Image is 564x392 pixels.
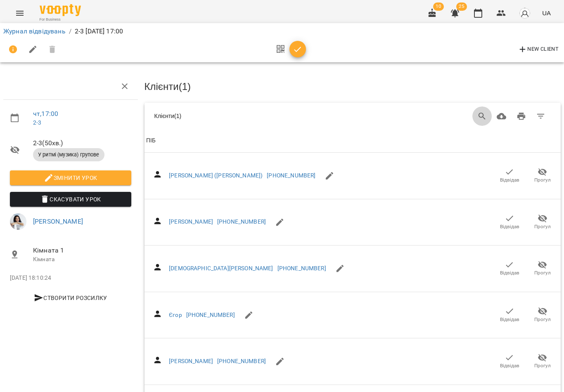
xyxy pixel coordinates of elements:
[154,112,327,120] div: Клієнти ( 1 )
[493,257,526,280] button: Відвідав
[33,110,58,118] a: чт , 17:00
[526,303,559,326] button: Прогул
[169,172,263,179] a: [PERSON_NAME] ([PERSON_NAME])
[217,218,266,225] a: [PHONE_NUMBER]
[539,5,554,21] button: UA
[456,2,467,11] span: 25
[169,312,182,318] a: Єгор
[534,316,551,323] span: Прогул
[17,173,125,183] span: Змінити урок
[493,164,526,187] button: Відвідав
[3,27,66,35] a: Журнал відвідувань
[186,312,235,318] a: [PHONE_NUMBER]
[526,257,559,280] button: Прогул
[33,246,131,255] span: Кімната 1
[217,358,266,364] a: [PHONE_NUMBER]
[33,119,41,126] a: 2-3
[500,269,519,276] span: Відвідав
[10,290,131,305] button: Створити розсилку
[33,255,131,264] p: Кімната
[500,316,519,323] span: Відвідав
[492,106,512,126] button: Завантажити CSV
[512,106,531,126] button: Друк
[526,350,559,373] button: Прогул
[69,26,71,36] li: /
[531,106,551,126] button: Фільтр
[3,26,561,36] nav: breadcrumb
[10,274,131,282] p: [DATE] 18:10:24
[145,103,561,129] div: Table Toolbar
[493,210,526,234] button: Відвідав
[542,9,551,17] span: UA
[519,7,531,19] img: avatar_s.png
[40,4,81,16] img: Voopty Logo
[500,362,519,369] span: Відвідав
[40,17,81,22] span: For Business
[33,138,131,148] span: 2-3 ( 50 хв. )
[33,151,104,158] span: У ритмі (музика) групове
[13,293,128,303] span: Створити розсилку
[146,136,156,146] div: Sort
[526,210,559,234] button: Прогул
[17,194,125,204] span: Скасувати Урок
[493,303,526,326] button: Відвідав
[500,177,519,184] span: Відвідав
[277,265,326,272] a: [PHONE_NUMBER]
[145,81,561,92] h3: Клієнти ( 1 )
[10,170,131,185] button: Змінити урок
[472,106,492,126] button: Search
[146,136,156,146] div: ПІБ
[493,350,526,373] button: Відвідав
[534,269,551,276] span: Прогул
[146,136,559,146] span: ПІБ
[10,192,131,207] button: Скасувати Урок
[500,223,519,230] span: Відвідав
[518,45,559,54] span: New Client
[267,172,315,179] a: [PHONE_NUMBER]
[433,2,444,11] span: 10
[33,217,83,225] a: [PERSON_NAME]
[534,177,551,184] span: Прогул
[10,213,26,230] img: 0081c0cf073813b4ae2c68bb1717a27e.jpg
[516,43,561,56] button: New Client
[169,265,273,272] a: [DEMOGRAPHIC_DATA][PERSON_NAME]
[534,223,551,230] span: Прогул
[534,362,551,369] span: Прогул
[169,358,213,364] a: [PERSON_NAME]
[169,218,213,225] a: [PERSON_NAME]
[75,26,123,36] p: 2-3 [DATE] 17:00
[526,164,559,187] button: Прогул
[10,3,30,23] button: Menu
